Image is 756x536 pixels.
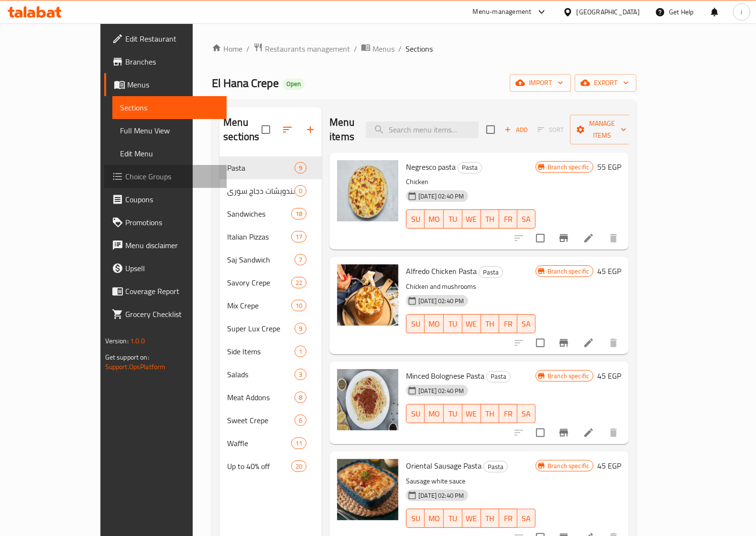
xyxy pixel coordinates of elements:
button: SU [406,509,425,528]
span: Sections [405,43,433,55]
button: MO [425,314,444,333]
div: items [295,369,307,380]
a: Promotions [104,211,227,234]
span: Branch specific [544,163,593,172]
span: Up to 40% off [227,460,291,472]
span: Add [503,124,529,135]
span: Menus [373,43,394,55]
span: Alfredo Chicken Pasta [406,264,477,278]
p: Chicken [406,176,536,188]
div: items [295,346,307,357]
button: SU [406,209,425,229]
span: WE [466,407,477,421]
span: 6 [295,416,306,425]
span: MO [428,317,440,331]
h2: Menu sections [223,115,262,144]
button: SA [517,404,536,423]
div: Pasta [479,266,503,278]
span: Sort sections [276,118,299,141]
button: TU [444,314,462,333]
div: items [295,323,307,334]
div: items [291,277,307,288]
span: Grocery Checklist [125,308,219,320]
p: Chicken and mushrooms [406,281,536,293]
span: TU [448,512,458,525]
span: SA [521,317,532,331]
div: Sweet Crepe6 [219,409,322,432]
span: TU [448,407,458,421]
div: Sweet Crepe [227,415,295,426]
span: TH [485,317,495,331]
a: Menus [104,73,227,96]
button: WE [462,509,481,528]
a: Edit menu item [583,427,594,438]
span: i [741,7,742,17]
span: import [517,77,563,89]
span: export [582,77,629,89]
span: TH [485,407,495,421]
span: Sandwiches [227,208,291,219]
span: 1 [295,347,306,356]
button: delete [602,421,625,444]
span: 9 [295,324,306,333]
span: Select section [481,120,501,140]
span: SU [410,317,421,331]
span: Get support on: [105,351,149,363]
span: Coverage Report [125,285,219,297]
span: 22 [292,278,306,287]
span: FR [503,407,514,421]
span: FR [503,317,514,331]
span: TH [485,512,495,525]
div: Pasta [227,162,295,174]
span: Pasta [458,162,482,173]
div: items [295,392,307,403]
button: MO [425,209,444,229]
button: Manage items [570,115,634,144]
button: TH [481,509,499,528]
div: سندويشات دجاج سوري0 [219,179,322,202]
span: Open [283,80,305,88]
div: Waffle11 [219,432,322,455]
button: Add [501,122,531,137]
nav: breadcrumb [212,43,636,55]
span: Select to update [530,423,550,443]
img: Alfredo Chicken Pasta [337,264,398,326]
button: FR [499,314,517,333]
span: Select all sections [256,120,276,140]
span: Saj Sandwich [227,254,295,265]
h6: 55 EGP [597,160,621,174]
button: TU [444,209,462,229]
li: / [354,43,357,55]
div: Italian Pizzas [227,231,291,242]
span: Meat Addons [227,392,295,403]
a: Upsell [104,257,227,280]
div: Up to 40% off20 [219,455,322,478]
span: Waffle [227,438,291,449]
button: TH [481,404,499,423]
button: SU [406,404,425,423]
div: items [295,185,307,197]
span: 11 [292,439,306,448]
button: TH [481,209,499,229]
a: Grocery Checklist [104,303,227,326]
div: items [291,231,307,242]
a: Menus [361,43,394,55]
span: Side Items [227,346,295,357]
div: Mix Crepe10 [219,294,322,317]
span: Pasta [479,267,503,278]
button: export [575,74,636,92]
div: Italian Pizzas17 [219,225,322,248]
span: سندويشات دجاج سوري [227,185,295,197]
span: Restaurants management [265,43,350,55]
div: Side Items1 [219,340,322,363]
a: Full Menu View [112,119,227,142]
a: Edit menu item [583,337,594,349]
span: Menus [127,79,219,90]
button: MO [425,509,444,528]
button: Branch-specific-item [552,421,575,444]
div: Pasta [483,461,508,472]
div: Super Lux Crepe [227,323,295,334]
